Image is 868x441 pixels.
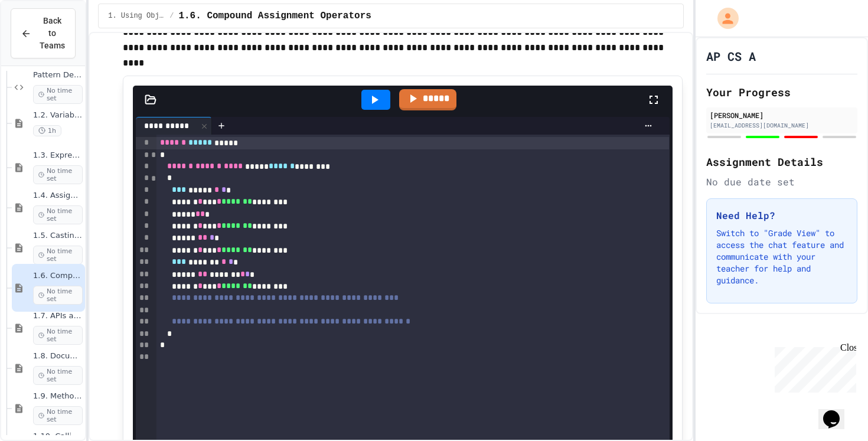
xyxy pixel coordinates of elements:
[178,9,371,23] span: 1.6. Compound Assignment Operators
[33,191,83,201] span: 1.4. Assignment and Input
[108,11,165,21] span: 1. Using Objects and Methods
[710,110,854,120] div: [PERSON_NAME]
[705,5,742,32] div: My Account
[710,121,854,130] div: [EMAIL_ADDRESS][DOMAIN_NAME]
[33,311,83,321] span: 1.7. APIs and Libraries
[33,391,83,401] span: 1.9. Method Signatures
[33,125,61,136] span: 1h
[33,326,83,345] span: No time set
[33,85,83,104] span: No time set
[706,84,857,100] h2: Your Progress
[818,394,856,429] iframe: chat widget
[716,227,847,286] p: Switch to "Grade View" to access the chat feature and communicate with your teacher for help and ...
[33,351,83,361] span: 1.8. Documentation with Comments and Preconditions
[33,205,83,224] span: No time set
[33,271,83,281] span: 1.6. Compound Assignment Operators
[706,175,857,189] div: No due date set
[33,151,83,161] span: 1.3. Expressions and Output [New]
[33,231,83,241] span: 1.5. Casting and Ranges of Values
[33,246,83,264] span: No time set
[770,342,856,393] iframe: chat widget
[33,165,83,184] span: No time set
[33,406,83,425] span: No time set
[33,110,83,120] span: 1.2. Variables and Data Types
[169,11,174,21] span: /
[33,366,83,385] span: No time set
[33,286,83,305] span: No time set
[33,70,83,80] span: Pattern Detective
[5,5,81,75] div: Chat with us now!Close
[706,153,857,170] h2: Assignment Details
[11,8,76,58] button: Back to Teams
[716,208,847,223] h3: Need Help?
[38,15,66,52] span: Back to Teams
[706,48,756,64] h1: AP CS A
